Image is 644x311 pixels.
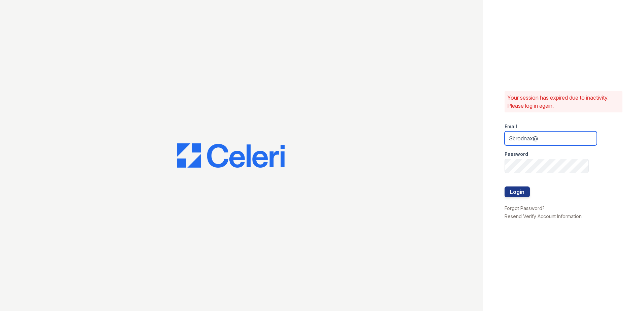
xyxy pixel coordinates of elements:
[505,123,517,130] label: Email
[505,151,528,158] label: Password
[507,94,620,110] p: Your session has expired due to inactivity. Please log in again.
[177,143,285,168] img: CE_Logo_Blue-a8612792a0a2168367f1c8372b55b34899dd931a85d93a1a3d3e32e68fde9ad4.png
[505,213,582,219] a: Resend Verify Account Information
[505,205,545,211] a: Forgot Password?
[505,186,530,197] button: Login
